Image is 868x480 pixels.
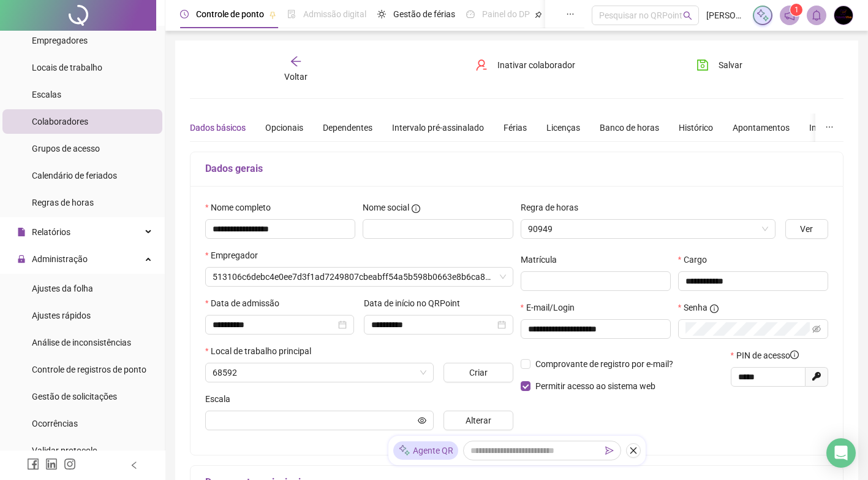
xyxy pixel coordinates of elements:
[363,201,409,214] span: Nome social
[303,9,366,19] span: Admissão digital
[17,255,26,263] span: lock
[393,9,455,19] span: Gestão de férias
[32,117,88,126] span: Colaboradores
[684,301,708,314] span: Senha
[290,55,302,68] span: arrow-left
[706,9,745,22] span: [PERSON_NAME]
[364,296,468,310] label: Data de início no QRPoint
[32,227,70,237] span: Relatórios
[466,55,584,75] button: Inativar colaborador
[32,365,146,374] span: Controle de registros de ponto
[418,416,426,425] span: eye
[784,10,795,21] span: notification
[213,363,426,382] span: 68592
[287,10,296,18] span: file-done
[32,144,100,153] span: Grupos de acesso
[756,9,769,22] img: sparkle-icon.fc2bf0ac1784a2077858766a79e2daf3.svg
[790,4,802,16] sup: 1
[504,121,527,134] div: Férias
[27,458,39,470] span: facebook
[284,72,308,82] span: Voltar
[443,363,513,382] button: Criar
[393,441,458,460] div: Agente QR
[32,311,91,320] span: Ajustes rápidos
[32,254,88,264] span: Administração
[32,284,93,293] span: Ajustes da folha
[377,10,386,18] span: sun
[800,222,813,236] span: Ver
[535,359,673,369] span: Comprovante de registro por e-mail?
[736,349,799,362] span: PIN de acesso
[811,10,822,21] span: bell
[205,296,287,310] label: Data de admissão
[32,90,61,99] span: Escalas
[497,58,575,72] span: Inativar colaborador
[521,253,565,266] label: Matrícula
[785,219,828,239] button: Ver
[398,444,410,457] img: sparkle-icon.fc2bf0ac1784a2077858766a79e2daf3.svg
[809,121,855,134] div: Integrações
[679,121,713,134] div: Histórico
[32,198,94,207] span: Regras de horas
[190,121,246,134] div: Dados básicos
[600,121,659,134] div: Banco de horas
[566,10,575,18] span: ellipsis
[269,11,276,18] span: pushpin
[180,10,189,18] span: clock-circle
[205,201,279,214] label: Nome completo
[213,268,506,286] span: 513106c6debc4e0ee7d3f1ad7249807cbeabff54a5b598b0663e8b6ca8d0f4b5
[32,36,88,45] span: Empregadores
[475,59,488,71] span: user-delete
[469,366,488,379] span: Criar
[812,325,821,333] span: eye-invisible
[205,344,319,358] label: Local de trabalho principal
[683,11,692,20] span: search
[834,6,853,25] img: 91220
[412,204,420,213] span: info-circle
[32,419,78,428] span: Ocorrências
[466,10,475,18] span: dashboard
[546,121,580,134] div: Licenças
[710,304,719,313] span: info-circle
[629,446,638,455] span: close
[392,121,484,134] div: Intervalo pré-assinalado
[323,121,372,134] div: Dependentes
[826,438,856,468] div: Open Intercom Messenger
[32,171,117,180] span: Calendário de feriados
[794,6,799,14] span: 1
[825,123,834,131] span: ellipsis
[482,9,530,19] span: Painel do DP
[521,201,586,214] label: Regra de horas
[528,220,768,238] span: 90949
[733,121,790,134] div: Apontamentos
[64,458,76,470] span: instagram
[32,392,117,401] span: Gestão de solicitações
[17,228,26,236] span: file
[535,11,542,18] span: pushpin
[790,350,799,359] span: info-circle
[205,392,238,406] label: Escala
[205,161,828,176] h5: Dados gerais
[535,381,655,391] span: Permitir acesso ao sistema web
[265,121,303,134] div: Opcionais
[719,58,742,72] span: Salvar
[815,114,843,142] button: ellipsis
[687,55,752,75] button: Salvar
[196,9,264,19] span: Controle de ponto
[466,414,491,427] span: Alterar
[605,446,614,455] span: send
[32,63,102,72] span: Locais de trabalho
[32,446,97,455] span: Validar protocolo
[45,458,58,470] span: linkedin
[521,301,583,314] label: E-mail/Login
[205,249,266,262] label: Empregador
[696,59,709,71] span: save
[130,461,138,470] span: left
[678,253,715,266] label: Cargo
[32,338,131,347] span: Análise de inconsistências
[443,411,513,430] button: Alterar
